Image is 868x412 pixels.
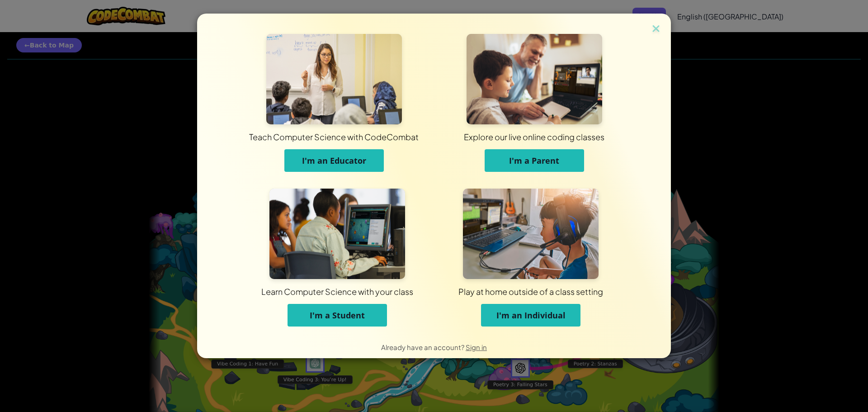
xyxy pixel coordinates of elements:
[310,310,365,321] span: I'm a Student
[496,310,566,321] span: I'm an Individual
[302,131,767,142] div: Explore our live online coding classes
[302,155,366,166] span: I'm an Educator
[485,149,584,172] button: I'm a Parent
[509,155,559,166] span: I'm a Parent
[288,304,387,327] button: I'm a Student
[467,34,602,124] img: For Parents
[308,286,753,297] div: Play at home outside of a class setting
[269,189,405,279] img: For Students
[284,149,384,172] button: I'm an Educator
[266,34,402,124] img: For Educators
[463,189,599,279] img: For Individuals
[466,343,487,351] a: Sign in
[650,23,662,36] img: close icon
[481,304,580,327] button: I'm an Individual
[381,343,466,351] span: Already have an account?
